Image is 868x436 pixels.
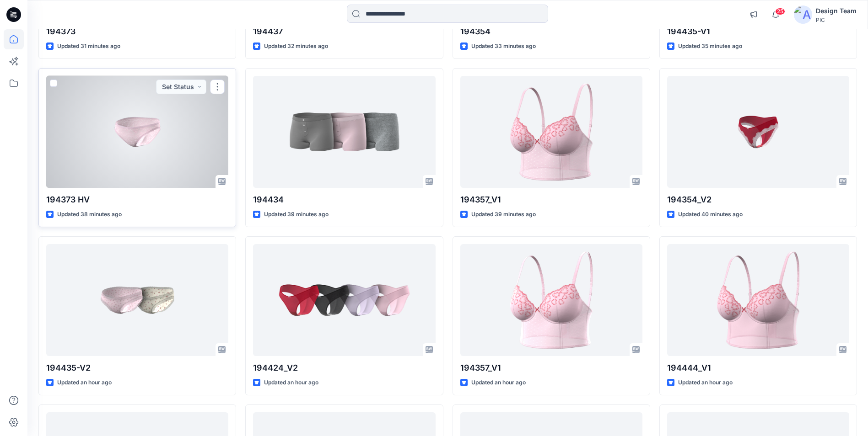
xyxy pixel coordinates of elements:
[816,16,857,23] div: PIC
[57,42,120,51] p: Updated 31 minutes ago
[460,244,642,356] a: 194357_V1
[46,25,228,38] p: 194373
[678,42,742,51] p: Updated 35 minutes ago
[667,362,849,374] p: 194444_V1
[794,5,812,24] img: avatar
[816,5,857,16] div: Design Team
[253,193,435,206] p: 194434
[264,378,318,388] p: Updated an hour ago
[667,193,849,206] p: 194354_V2
[253,244,435,356] a: 194424_V2
[678,378,733,388] p: Updated an hour ago
[471,378,526,388] p: Updated an hour ago
[46,362,228,374] p: 194435-V2
[253,76,435,188] a: 194434
[46,193,228,206] p: 194373 HV
[264,210,329,219] p: Updated 39 minutes ago
[460,76,642,188] a: 194357_V1
[253,362,435,374] p: 194424_V2
[678,210,743,219] p: Updated 40 minutes ago
[57,378,112,388] p: Updated an hour ago
[264,42,328,51] p: Updated 32 minutes ago
[471,210,536,219] p: Updated 39 minutes ago
[253,25,435,38] p: 194437
[460,193,642,206] p: 194357_V1
[57,210,122,219] p: Updated 38 minutes ago
[460,362,642,374] p: 194357_V1
[471,42,536,51] p: Updated 33 minutes ago
[667,244,849,356] a: 194444_V1
[46,76,228,188] a: 194373 HV
[667,25,849,38] p: 194435-V1
[775,8,785,15] span: 25
[460,25,642,38] p: 194354
[46,244,228,356] a: 194435-V2
[667,76,849,188] a: 194354_V2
